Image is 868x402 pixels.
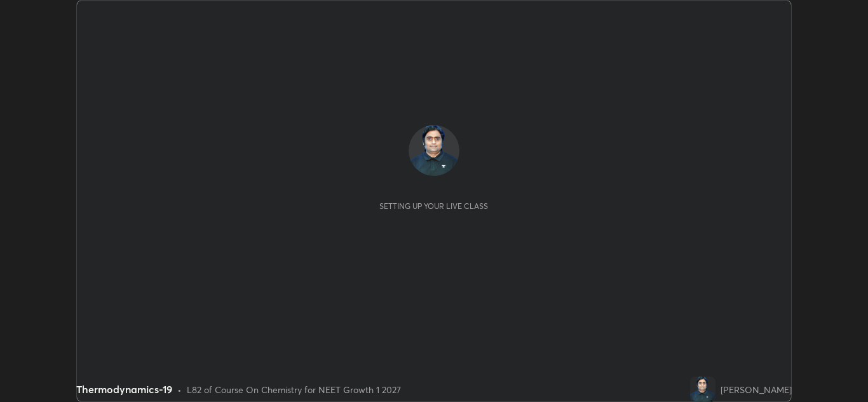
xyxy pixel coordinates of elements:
[690,377,715,402] img: 0cf3d892b60d4d9d8b8d485a1665ff3f.png
[76,382,172,397] div: Thermodynamics-19
[721,383,792,396] div: [PERSON_NAME]
[177,383,182,396] div: •
[379,201,488,211] div: Setting up your live class
[187,383,401,396] div: L82 of Course On Chemistry for NEET Growth 1 2027
[409,125,459,176] img: 0cf3d892b60d4d9d8b8d485a1665ff3f.png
